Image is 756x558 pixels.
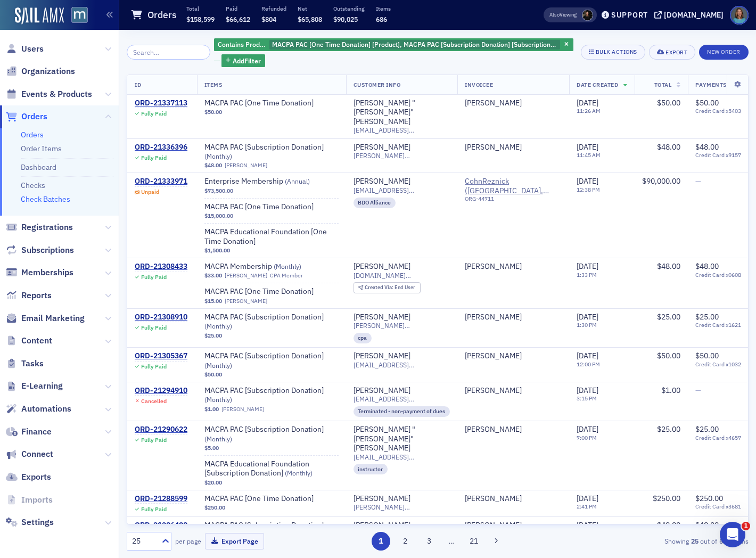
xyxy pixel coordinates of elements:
button: Export [649,45,695,60]
div: Fully Paid [141,274,167,281]
a: MACPA Educational Foundation [One Time Donation] [204,227,339,246]
a: Automations [6,403,71,415]
p: Items [376,5,391,12]
span: Tasks [21,358,44,370]
span: MACPA Membership [204,262,339,272]
a: Subscriptions [6,244,74,256]
span: $25.00 [695,312,719,322]
a: ORD-21290622 [135,425,187,434]
span: MACPA Educational Foundation [Subscription Donation] [204,459,339,478]
span: Reports [21,290,52,301]
span: $48.00 [657,261,680,271]
span: Exports [21,471,51,483]
span: — [695,176,701,186]
a: Events & Products [6,88,92,100]
span: [EMAIL_ADDRESS][DOMAIN_NAME] [354,395,450,403]
a: [PERSON_NAME] [465,313,522,322]
span: $1.00 [661,385,680,395]
div: ORD-21336396 [135,143,187,152]
time: 12:00 PM [577,360,600,368]
span: ( Monthly ) [285,469,313,477]
span: $66,612 [226,15,250,23]
button: 2 [396,532,414,551]
div: Aidan says… [9,159,204,191]
a: [PERSON_NAME] [354,521,410,530]
a: [PERSON_NAME] [225,298,267,305]
span: Amy Smith [465,143,562,152]
a: [PERSON_NAME] [465,351,522,361]
span: Add Filter [233,56,261,65]
button: go back [7,4,27,24]
span: $1.00 [204,406,219,413]
span: ( Monthly ) [204,152,232,160]
span: $50.00 [695,98,719,108]
a: Here [17,284,35,293]
span: MACPA PAC [One Time Donation] [204,202,339,212]
a: [PERSON_NAME] [354,177,410,186]
span: ID [135,81,141,88]
p: Net [298,5,322,12]
span: Invoicee [465,81,493,88]
span: Date Created [577,81,618,88]
a: ORD-21305367 [135,351,187,361]
a: View Homepage [64,7,88,25]
span: Settings [21,516,54,528]
span: Customer Info [354,81,401,88]
div: ORD-21288599 [135,494,187,504]
a: MACPA PAC [Subscription Donation] (Monthly) [204,313,339,331]
div: [PERSON_NAME] • 19h ago [17,313,105,319]
a: Content [6,335,52,347]
time: 11:26 AM [577,107,601,114]
a: ORD-21337113 [135,99,187,108]
div: Unpaid [141,188,159,195]
span: $50.00 [657,98,680,108]
span: [DATE] [577,351,598,360]
label: per page [175,536,201,546]
img: SailAMX [71,7,88,23]
div: [DOMAIN_NAME] [664,10,724,20]
span: $33.00 [204,272,222,279]
button: Export Page [205,533,264,549]
div: ORD-21294910 [135,386,187,396]
button: New Order [699,45,749,60]
div: ---by 9/30, month end. Have a great weekend! [47,88,196,109]
p: Outstanding [333,5,365,12]
span: E-Learning [21,380,63,392]
a: Checks [21,180,45,190]
span: Created Via : [365,284,395,291]
div: Margaret says… [9,81,204,116]
div: Margaret says… [9,116,204,158]
a: Enterprise Membership (Annual) [204,177,339,186]
textarea: Message… [9,326,204,344]
a: [PERSON_NAME] [354,313,410,322]
img: Profile image for Operator [30,6,47,23]
div: Margaret says… [9,47,204,81]
span: Credit Card x9157 [695,152,749,159]
span: Webb Corbin [465,386,562,396]
span: [DATE] [577,142,598,152]
a: [PERSON_NAME] [225,162,267,169]
span: [PERSON_NAME][EMAIL_ADDRESS][PERSON_NAME][DOMAIN_NAME] [354,322,450,330]
span: [DATE] [577,385,598,395]
time: 12:38 PM [577,186,600,193]
div: ---by 9/30, month end. Have a great weekend! [38,81,204,115]
h1: Orders [147,9,177,21]
span: $804 [261,15,276,23]
a: [PERSON_NAME] [354,143,410,152]
a: [PERSON_NAME] [221,406,264,413]
div: Thanks for the update, ideally we would like this to be fixed by + [47,53,196,74]
span: Memberships [21,267,73,278]
span: ( Monthly ) [204,434,232,443]
span: Credit Card x1621 [695,322,749,329]
span: — [695,385,701,395]
time: 7:00 PM [577,434,597,441]
a: ORD-21308910 [135,313,187,322]
span: Tiffany McKinney [465,262,562,272]
a: MACPA PAC [One Time Donation] [204,494,339,504]
div: Also [549,11,560,18]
